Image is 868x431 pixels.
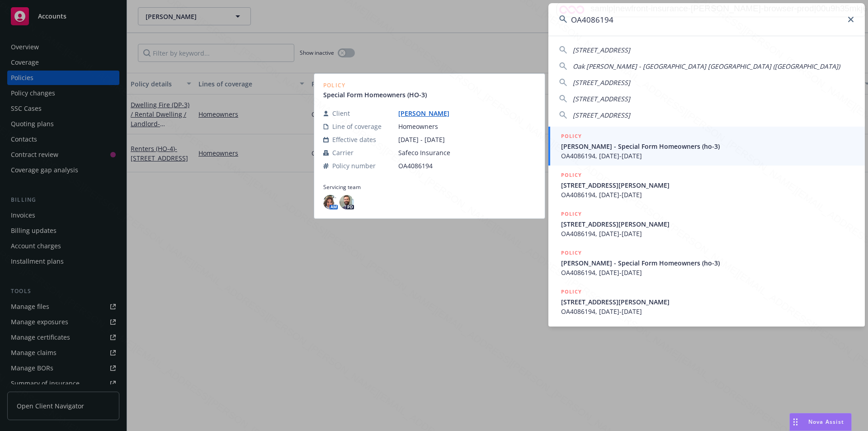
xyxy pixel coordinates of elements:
[789,413,852,431] button: Nova Assist
[561,229,854,238] span: OA4086194, [DATE]-[DATE]
[548,3,865,36] input: Search...
[561,142,854,151] span: [PERSON_NAME] - Special Form Homeowners (ho-3)
[548,282,865,321] a: POLICY[STREET_ADDRESS][PERSON_NAME]OA4086194, [DATE]-[DATE]
[561,219,854,229] span: [STREET_ADDRESS][PERSON_NAME]
[561,258,854,268] span: [PERSON_NAME] - Special Form Homeowners (ho-3)
[561,248,582,257] h5: POLICY
[561,297,854,307] span: [STREET_ADDRESS][PERSON_NAME]
[573,111,630,119] span: [STREET_ADDRESS]
[573,95,630,103] span: [STREET_ADDRESS]
[573,78,630,87] span: [STREET_ADDRESS]
[561,287,582,296] h5: POLICY
[573,62,840,71] span: Oak [PERSON_NAME] - [GEOGRAPHIC_DATA] [GEOGRAPHIC_DATA] ([GEOGRAPHIC_DATA])
[808,418,844,426] span: Nova Assist
[561,171,582,180] h5: POLICY
[548,166,865,204] a: POLICY[STREET_ADDRESS][PERSON_NAME]OA4086194, [DATE]-[DATE]
[548,127,865,166] a: POLICY[PERSON_NAME] - Special Form Homeowners (ho-3)OA4086194, [DATE]-[DATE]
[561,268,854,277] span: OA4086194, [DATE]-[DATE]
[573,46,630,54] span: [STREET_ADDRESS]
[561,307,854,316] span: OA4086194, [DATE]-[DATE]
[561,209,582,218] h5: POLICY
[548,243,865,282] a: POLICY[PERSON_NAME] - Special Form Homeowners (ho-3)OA4086194, [DATE]-[DATE]
[561,190,854,199] span: OA4086194, [DATE]-[DATE]
[548,204,865,243] a: POLICY[STREET_ADDRESS][PERSON_NAME]OA4086194, [DATE]-[DATE]
[790,413,801,431] div: Drag to move
[561,132,582,141] h5: POLICY
[561,151,854,161] span: OA4086194, [DATE]-[DATE]
[561,180,854,190] span: [STREET_ADDRESS][PERSON_NAME]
